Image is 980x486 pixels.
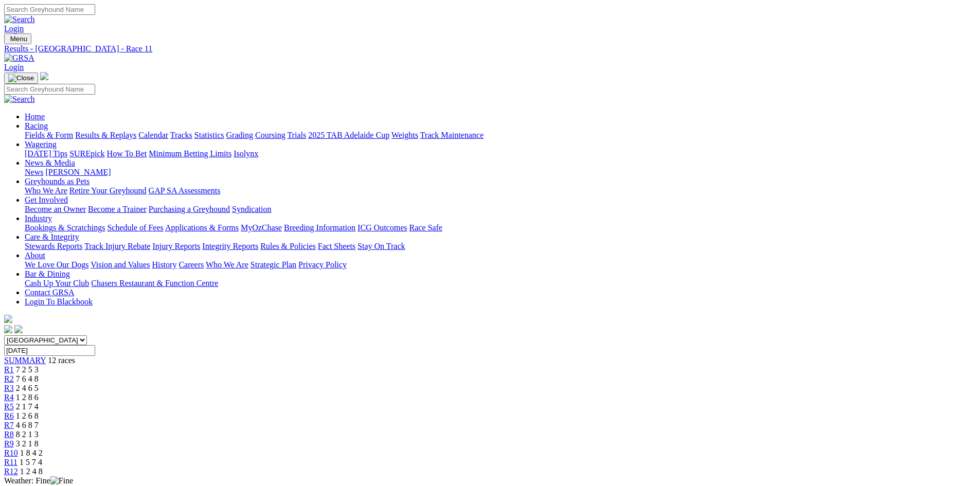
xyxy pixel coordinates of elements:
a: R4 [4,393,14,402]
div: Industry [25,223,976,232]
a: Stewards Reports [25,242,82,250]
a: News & Media [25,158,75,167]
a: SUMMARY [4,356,46,365]
input: Search [4,84,95,95]
a: Coursing [255,131,286,139]
span: Weather: Fine [4,476,73,485]
a: How To Bet [107,149,147,158]
a: [DATE] Tips [25,149,67,158]
a: Rules & Policies [260,242,316,250]
span: 1 2 4 8 [20,467,43,476]
a: Login [4,63,24,71]
img: Search [4,15,35,24]
div: Bar & Dining [25,279,976,288]
img: facebook.svg [4,325,12,333]
a: 2025 TAB Adelaide Cup [308,131,389,139]
a: Applications & Forms [165,223,239,232]
a: Race Safe [409,223,442,232]
span: 2 1 7 4 [16,402,39,411]
a: R1 [4,365,14,374]
span: 4 6 8 7 [16,421,39,429]
a: R10 [4,448,18,457]
span: 1 2 6 8 [16,411,39,420]
span: 1 2 8 6 [16,393,39,402]
a: Syndication [232,205,271,213]
a: History [152,260,176,269]
a: Minimum Betting Limits [149,149,231,158]
span: 7 2 5 3 [16,365,39,374]
img: logo-grsa-white.png [4,315,12,323]
a: About [25,251,45,260]
div: Greyhounds as Pets [25,186,976,195]
a: Isolynx [234,149,258,158]
a: Schedule of Fees [107,223,163,232]
a: Who We Are [25,186,67,195]
button: Toggle navigation [4,33,31,44]
a: R7 [4,421,14,429]
a: Bar & Dining [25,269,70,278]
a: Home [25,112,45,121]
a: Weights [391,131,418,139]
img: twitter.svg [14,325,23,333]
a: R6 [4,411,14,420]
a: Track Maintenance [420,131,484,139]
div: About [25,260,976,269]
span: 2 4 6 5 [16,384,39,392]
span: R5 [4,402,14,411]
a: Tracks [170,131,192,139]
a: Contact GRSA [25,288,74,297]
a: [PERSON_NAME] [45,168,111,176]
a: R12 [4,467,18,476]
img: Close [8,74,34,82]
input: Select date [4,345,95,356]
div: Care & Integrity [25,242,976,251]
a: Fact Sheets [318,242,355,250]
span: Menu [10,35,27,43]
a: Login [4,24,24,33]
a: Breeding Information [284,223,355,232]
a: R8 [4,430,14,439]
a: Who We Are [206,260,248,269]
a: Get Involved [25,195,68,204]
a: Chasers Restaurant & Function Centre [91,279,218,287]
a: ICG Outcomes [358,223,407,232]
a: GAP SA Assessments [149,186,221,195]
a: Results - [GEOGRAPHIC_DATA] - Race 11 [4,44,976,53]
img: GRSA [4,53,34,63]
a: Login To Blackbook [25,297,93,306]
span: R11 [4,458,17,466]
input: Search [4,4,95,15]
a: Careers [179,260,204,269]
a: R2 [4,374,14,383]
a: Become a Trainer [88,205,147,213]
a: Track Injury Rebate [84,242,150,250]
a: Stay On Track [358,242,405,250]
a: Injury Reports [152,242,200,250]
span: 12 races [48,356,75,365]
a: Bookings & Scratchings [25,223,105,232]
div: Racing [25,131,976,140]
a: Trials [287,131,306,139]
img: Search [4,95,35,104]
a: Care & Integrity [25,232,79,241]
button: Toggle navigation [4,73,38,84]
a: SUREpick [69,149,104,158]
div: News & Media [25,168,976,177]
img: logo-grsa-white.png [40,72,48,80]
a: Statistics [194,131,224,139]
a: Privacy Policy [298,260,347,269]
a: Wagering [25,140,57,149]
a: Strategic Plan [251,260,296,269]
a: R9 [4,439,14,448]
